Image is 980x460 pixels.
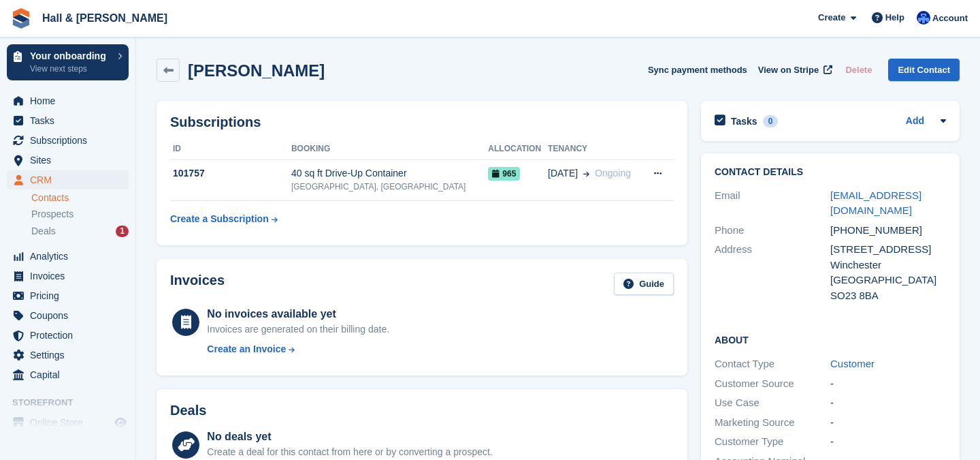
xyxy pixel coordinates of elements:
[715,333,946,346] h2: About
[488,167,520,181] span: 965
[170,403,206,418] h2: Deals
[30,51,111,61] p: Your onboarding
[30,247,112,266] span: Analytics
[830,242,946,258] div: [STREET_ADDRESS]
[31,208,73,221] span: Prospects
[648,59,747,81] button: Sync payment methods
[7,266,129,286] a: menu
[830,358,875,369] a: Customer
[715,376,830,392] div: Customer Source
[595,168,631,179] span: Ongoing
[840,59,877,81] button: Delete
[30,365,112,384] span: Capital
[830,415,946,431] div: -
[906,114,924,129] a: Add
[7,131,129,150] a: menu
[7,413,129,432] a: menu
[763,115,779,127] div: 0
[30,346,112,365] span: Settings
[830,434,946,450] div: -
[291,138,488,160] th: Booking
[715,356,830,372] div: Contact Type
[715,395,830,411] div: Use Case
[548,138,642,160] th: Tenancy
[917,11,930,25] img: Claire Banham
[291,166,488,181] div: 40 sq ft Drive-Up Container
[7,151,129,170] a: menu
[758,63,819,77] span: View on Stripe
[830,223,946,239] div: [PHONE_NUMBER]
[30,131,112,150] span: Subscriptions
[30,111,112,130] span: Tasks
[830,258,946,273] div: Winchester
[830,395,946,411] div: -
[830,376,946,392] div: -
[207,429,492,445] div: No deals yet
[548,166,578,181] span: [DATE]
[31,207,129,221] a: Prospects
[170,166,291,181] div: 101757
[207,306,389,322] div: No invoices available yet
[7,306,129,325] a: menu
[170,114,674,130] h2: Subscriptions
[753,59,835,81] a: View on Stripe
[30,151,112,170] span: Sites
[7,91,129,110] a: menu
[207,342,286,356] div: Create an Invoice
[614,273,674,295] a: Guide
[885,11,904,25] span: Help
[207,322,389,337] div: Invoices are generated on their billing date.
[715,167,946,178] h2: Contact Details
[488,138,548,160] th: Allocation
[12,396,135,410] span: Storefront
[30,286,112,305] span: Pricing
[30,326,112,345] span: Protection
[170,206,278,232] a: Create a Subscription
[888,59,960,81] a: Edit Contact
[818,11,845,25] span: Create
[715,434,830,450] div: Customer Type
[116,226,129,237] div: 1
[715,223,830,239] div: Phone
[207,342,389,356] a: Create an Invoice
[30,306,112,325] span: Coupons
[830,273,946,288] div: [GEOGRAPHIC_DATA]
[7,346,129,365] a: menu
[30,91,112,110] span: Home
[207,445,492,459] div: Create a deal for this contact from here or by converting a prospect.
[31,224,129,239] a: Deals 1
[30,170,112,189] span: CRM
[7,326,129,345] a: menu
[7,247,129,266] a: menu
[30,413,112,432] span: Online Store
[170,273,225,295] h2: Invoices
[932,12,968,25] span: Account
[31,225,56,238] span: Deals
[112,414,129,431] a: Preview store
[715,415,830,431] div: Marketing Source
[7,44,129,80] a: Your onboarding View next steps
[7,170,129,189] a: menu
[30,63,111,75] p: View next steps
[31,191,129,204] a: Contacts
[7,111,129,130] a: menu
[170,138,291,160] th: ID
[715,242,830,303] div: Address
[30,266,112,286] span: Invoices
[170,212,269,226] div: Create a Subscription
[830,189,921,217] a: [EMAIL_ADDRESS][DOMAIN_NAME]
[830,288,946,304] div: SO23 8BA
[11,8,31,29] img: stora-icon-8386f47178a22dfd0bd8f6a31ec36ba5ce8667c1dd55bd0f319d3a0aa187defe.svg
[7,286,129,305] a: menu
[188,61,325,80] h2: [PERSON_NAME]
[291,181,488,193] div: [GEOGRAPHIC_DATA], [GEOGRAPHIC_DATA]
[7,365,129,384] a: menu
[715,188,830,219] div: Email
[37,7,173,29] a: Hall & [PERSON_NAME]
[731,115,757,127] h2: Tasks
